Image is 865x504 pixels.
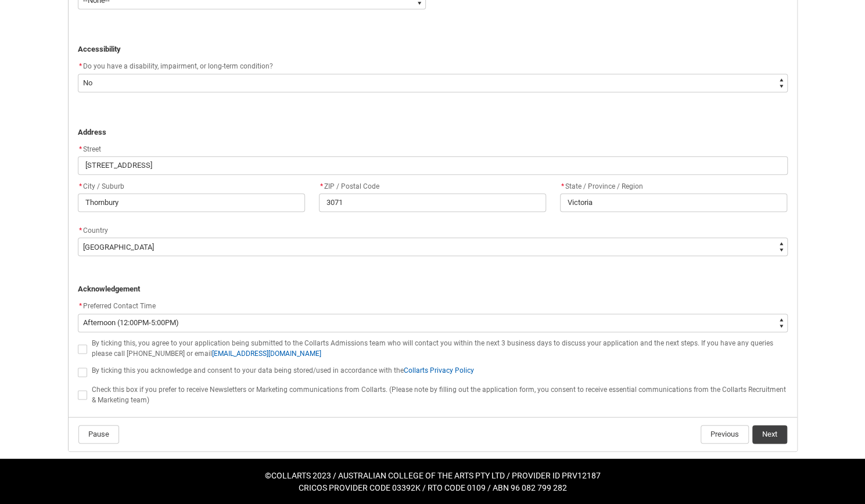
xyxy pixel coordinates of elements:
[701,425,749,444] button: Previous
[92,366,474,375] span: By ticking this you acknowledge and consent to your data being stored/used in accordance with the
[78,285,140,293] strong: Acknowledgement
[78,182,124,190] span: City / Suburb
[320,182,323,190] abbr: required
[92,339,773,358] span: By ticking this, you agree to your application being submitted to the Collarts Admissions team wh...
[92,386,786,404] span: Check this box if you prefer to receive Newsletters or Marketing communications from Collarts. (P...
[79,145,82,153] abbr: required
[752,425,787,444] button: Next
[404,366,474,375] a: Collarts Privacy Policy
[83,62,273,70] span: Do you have a disability, impairment, or long-term condition?
[319,182,379,190] span: ZIP / Postal Code
[79,226,82,235] abbr: required
[212,350,321,358] a: [EMAIL_ADDRESS][DOMAIN_NAME]
[79,302,82,310] abbr: required
[560,182,643,190] span: State / Province / Region
[561,182,564,190] abbr: required
[78,145,101,153] span: Street
[78,128,106,136] strong: Address
[78,425,119,444] button: Pause
[79,62,82,70] abbr: required
[78,45,121,53] strong: Accessibility
[83,302,156,310] span: Preferred Contact Time
[79,182,82,190] abbr: required
[83,226,108,235] span: Country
